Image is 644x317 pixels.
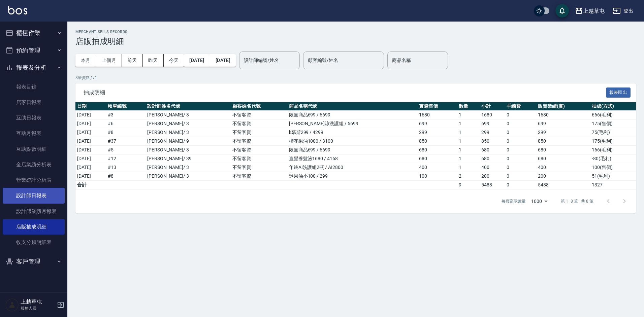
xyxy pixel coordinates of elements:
td: 0 [505,181,536,189]
td: 迷果油小100 / 299 [287,172,417,181]
h3: 店販抽成明細 [75,37,636,46]
a: 互助月報表 [3,126,65,141]
p: 每頁顯示數量 [502,198,526,204]
td: 299 [417,128,457,137]
td: 不留客資 [231,137,287,146]
td: k幕斯299 / 4299 [287,128,417,137]
td: 5488 [536,181,590,189]
td: # 12 [106,154,146,163]
td: # 37 [106,137,146,146]
td: # 6 [106,119,146,128]
td: 850 [536,137,590,146]
td: 166 ( 毛利 ) [590,146,636,154]
td: [PERSON_NAME]/ 3 [146,163,231,172]
td: 不留客資 [231,111,287,119]
td: [PERSON_NAME]/ 39 [146,154,231,163]
td: # 3 [106,111,146,119]
td: 1 [457,128,480,137]
td: 1 [457,163,480,172]
td: [DATE] [75,146,106,154]
th: 數量 [457,102,480,111]
td: 100 [417,172,457,181]
td: [PERSON_NAME]/ 9 [146,137,231,146]
td: 不留客資 [231,163,287,172]
td: 0 [505,128,536,137]
span: 抽成明細 [84,89,606,96]
td: 666 ( 毛利 ) [590,111,636,119]
button: 櫃檯作業 [3,24,65,42]
h5: 上越草屯 [21,298,55,305]
a: 店販抽成明細 [3,219,65,235]
td: 不留客資 [231,119,287,128]
td: 175 ( 售價 ) [590,119,636,128]
td: 1680 [417,111,457,119]
td: 100 ( 售價 ) [590,163,636,172]
td: 合計 [75,181,106,189]
td: 年終AI洗護組2瓶 / AI2800 [287,163,417,172]
button: 上個月 [96,54,122,67]
td: [DATE] [75,137,106,146]
td: 699 [417,119,457,128]
td: 1 [457,111,480,119]
button: 報表及分析 [3,59,65,76]
td: 850 [480,137,505,146]
button: 前天 [122,54,143,67]
th: 帳單編號 [106,102,146,111]
a: 報表匯出 [606,89,631,95]
th: 實際售價 [417,102,457,111]
p: 服務人員 [21,305,55,311]
td: 299 [480,128,505,137]
button: 今天 [164,54,184,67]
td: 400 [417,163,457,172]
td: 699 [536,119,590,128]
td: [DATE] [75,172,106,181]
button: 上越草屯 [572,4,607,18]
td: 0 [505,172,536,181]
td: 0 [505,154,536,163]
td: [PERSON_NAME]/ 3 [146,111,231,119]
button: [DATE] [210,54,236,67]
td: 680 [536,154,590,163]
td: 不留客資 [231,146,287,154]
a: 報表目錄 [3,79,65,95]
button: [DATE] [184,54,210,67]
p: 8 筆資料, 1 / 1 [75,75,636,81]
a: 互助點數明細 [3,141,65,157]
td: 限量商品699 / 6699 [287,146,417,154]
img: Logo [8,6,27,14]
a: 設計師業績月報表 [3,204,65,219]
a: 互助日報表 [3,110,65,126]
a: 設計師日報表 [3,188,65,203]
td: -80 ( 毛利 ) [590,154,636,163]
td: 680 [417,146,457,154]
td: 400 [480,163,505,172]
td: 0 [505,146,536,154]
th: 販賣業績(實) [536,102,590,111]
td: [PERSON_NAME]/ 3 [146,146,231,154]
td: 0 [505,111,536,119]
td: 0 [505,163,536,172]
td: [PERSON_NAME]涼洗護組 / 5699 [287,119,417,128]
button: save [555,4,569,17]
th: 抽成(方式) [590,102,636,111]
td: 75 ( 毛利 ) [590,128,636,137]
a: 全店業績分析表 [3,157,65,172]
td: 2 [457,172,480,181]
td: [DATE] [75,154,106,163]
td: 1 [457,119,480,128]
td: 299 [536,128,590,137]
td: 0 [505,119,536,128]
td: 1327 [590,181,636,189]
button: 預約管理 [3,42,65,59]
button: 昨天 [143,54,164,67]
td: # 5 [106,146,146,154]
th: 小計 [480,102,505,111]
td: 5488 [480,181,505,189]
td: 680 [536,146,590,154]
td: 400 [536,163,590,172]
td: 200 [480,172,505,181]
td: 0 [505,137,536,146]
th: 手續費 [505,102,536,111]
td: # 8 [106,128,146,137]
td: [DATE] [75,128,106,137]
